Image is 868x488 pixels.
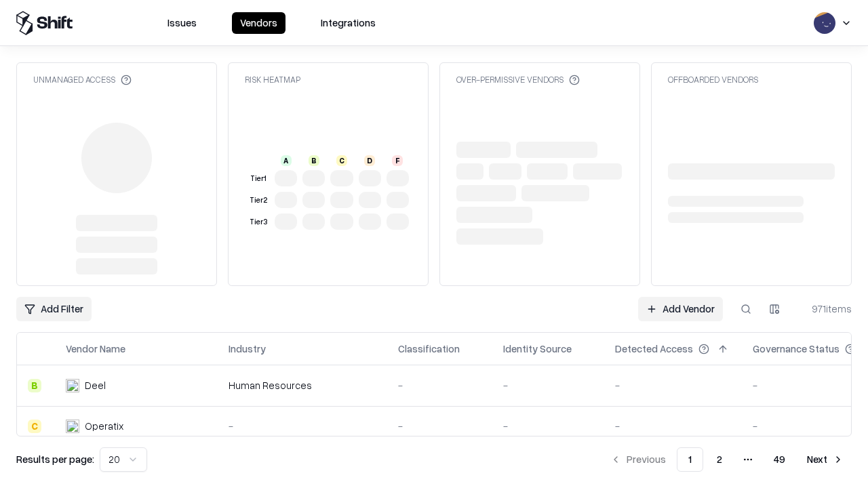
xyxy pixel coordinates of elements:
button: 2 [706,447,733,472]
div: B [28,379,41,392]
img: Deel [66,379,79,392]
img: Operatix [66,420,79,433]
div: - [398,419,481,433]
div: Tier 2 [248,195,269,206]
p: Results per page: [16,452,94,466]
button: Issues [159,12,205,34]
div: A [281,155,292,166]
div: - [229,419,376,433]
div: - [398,378,481,392]
div: Tier 3 [248,216,269,228]
div: Industry [229,342,266,356]
div: Deel [85,378,106,392]
div: F [392,155,403,166]
div: Human Resources [229,378,376,392]
div: Identity Source [503,342,572,356]
button: Integrations [313,12,384,34]
div: Unmanaged Access [33,74,132,85]
div: - [503,419,593,433]
div: Detected Access [615,342,693,356]
button: Next [799,447,852,472]
button: 1 [677,447,703,472]
div: - [615,419,731,433]
div: - [615,378,731,392]
div: - [503,378,593,392]
div: C [336,155,347,166]
div: D [364,155,375,166]
div: Governance Status [753,342,840,356]
button: Vendors [232,12,285,34]
div: Operatix [85,419,123,433]
div: Over-Permissive Vendors [456,74,580,85]
div: 971 items [797,302,852,316]
a: Add Vendor [638,297,723,321]
div: Risk Heatmap [245,74,300,85]
div: Offboarded Vendors [668,74,758,85]
button: 49 [763,447,796,472]
div: Classification [398,342,460,356]
nav: pagination [602,447,852,472]
button: Add Filter [16,297,92,321]
div: C [28,420,41,433]
div: Vendor Name [66,342,125,356]
div: B [309,155,319,166]
div: Tier 1 [248,173,269,184]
